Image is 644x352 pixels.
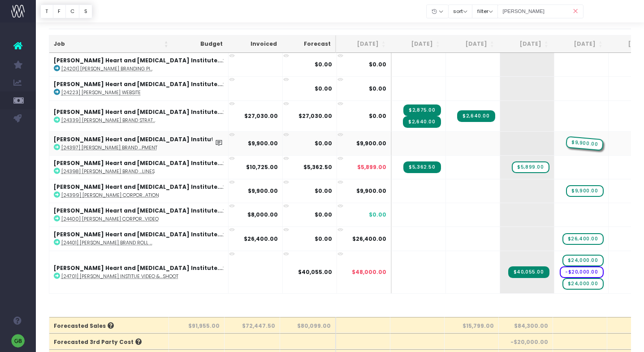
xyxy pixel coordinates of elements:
[352,235,386,243] span: $26,400.00
[40,4,53,18] button: T
[61,65,153,72] abbr: [24201] Baker Institute Branding Pitch
[54,108,223,116] strong: [PERSON_NAME] Heart and [MEDICAL_DATA] Institute...
[298,112,332,120] strong: $27,030.00
[49,203,229,226] td: :
[369,112,386,120] span: $0.00
[472,4,498,18] button: filter
[248,187,278,195] strong: $9,900.00
[336,35,390,53] th: Aug 25: activate to sort column ascending
[246,163,278,171] strong: $10,725.00
[49,76,229,100] td: :
[403,161,441,173] span: Streamtime Invoice: 72000 – [24398] Baker Institute Brand Guidelines
[225,317,280,333] th: $72,447.50
[403,104,441,116] span: Streamtime Invoice: 71970 – [24339] Baker Institute Brand Strategy
[448,4,473,18] button: sort
[445,317,499,333] th: $15,799.00
[54,230,223,238] strong: [PERSON_NAME] Heart and [MEDICAL_DATA] Institute...
[499,317,553,333] th: $84,300.00
[65,4,80,18] button: C
[369,85,386,93] span: $0.00
[497,4,583,18] input: Search...
[169,317,225,333] th: $91,955.00
[352,268,386,276] span: $48,000.00
[244,235,278,243] strong: $26,400.00
[281,35,336,53] th: Forecast
[49,35,173,53] th: Job: activate to sort column ascending
[357,163,386,171] span: $5,899.00
[560,266,604,278] span: wayahead Cost Forecast Item
[566,136,604,151] span: wayahead Sales Forecast Item
[54,322,114,330] span: Forecasted Sales
[61,216,159,222] abbr: [24400] Baker Institute Corporate Video
[499,333,553,349] th: -$20,000.00
[54,183,223,191] strong: [PERSON_NAME] Heart and [MEDICAL_DATA] Institute...
[280,317,336,333] th: $80,099.00
[508,266,549,278] span: Streamtime Invoice: 72173 – [24701] Baker Institue Video & Photoshoot
[499,35,553,53] th: Nov 25: activate to sort column ascending
[445,35,499,53] th: Oct 25: activate to sort column ascending
[227,35,281,53] th: Invoiced
[40,4,92,18] div: Vertical button group
[247,211,278,218] strong: $8,000.00
[315,187,332,195] strong: $0.00
[248,139,278,147] strong: $9,900.00
[303,163,332,171] strong: $5,362.50
[49,333,169,349] th: Forecasted 3rd Party Cost
[61,239,152,246] abbr: [24401] Baker Institute Brand Roll Out
[390,35,445,53] th: Sep 25: activate to sort column ascending
[54,135,223,143] strong: [PERSON_NAME] Heart and [MEDICAL_DATA] Institute...
[53,4,66,18] button: F
[61,168,155,175] abbr: [24398] Baker Institute Brand Guidelines
[403,116,441,128] span: Streamtime Invoice: 71999 – [24339] Baker Institute Brand Strategy
[562,255,604,266] span: wayahead Sales Forecast Item
[54,56,223,64] strong: [PERSON_NAME] Heart and [MEDICAL_DATA] Institute...
[173,35,227,53] th: Budget
[54,207,223,214] strong: [PERSON_NAME] Heart and [MEDICAL_DATA] Institute...
[369,61,386,69] span: $0.00
[49,53,229,76] td: :
[49,131,229,155] td: :
[49,100,229,131] td: :
[54,159,223,167] strong: [PERSON_NAME] Heart and [MEDICAL_DATA] Institute...
[369,211,386,219] span: $0.00
[315,85,332,92] strong: $0.00
[315,235,332,243] strong: $0.00
[49,155,229,179] td: :
[49,226,229,250] td: :
[61,89,141,96] abbr: [24223] Baker Institute Website
[512,161,549,173] span: wayahead Sales Forecast Item
[11,334,25,348] img: images/default_profile_image.png
[566,185,603,197] span: wayahead Sales Forecast Item
[356,187,386,195] span: $9,900.00
[315,139,332,147] strong: $0.00
[54,264,223,272] strong: [PERSON_NAME] Heart and [MEDICAL_DATA] Institute...
[244,112,278,120] strong: $27,030.00
[49,179,229,203] td: :
[61,192,159,199] abbr: [24399] Baker Institute Corporate Presentation
[61,144,157,151] abbr: [24397] Baker Institute Brand Asset Development
[54,80,223,88] strong: [PERSON_NAME] Heart and [MEDICAL_DATA] Institute...
[315,61,332,68] strong: $0.00
[298,268,332,276] strong: $40,055.00
[61,273,178,280] abbr: [24701] Baker Institue Video & Photoshoot
[49,251,229,293] td: :
[61,117,156,124] abbr: [24339] Baker Institute Brand Strategy
[457,110,495,122] span: Streamtime Invoice: 72101 – [24339] Baker Institute Brand Strategy
[315,211,332,218] strong: $0.00
[79,4,92,18] button: S
[356,139,386,148] span: $9,900.00
[562,278,604,290] span: wayahead Sales Forecast Item
[553,35,607,53] th: Dec 25: activate to sort column ascending
[562,233,604,245] span: wayahead Sales Forecast Item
